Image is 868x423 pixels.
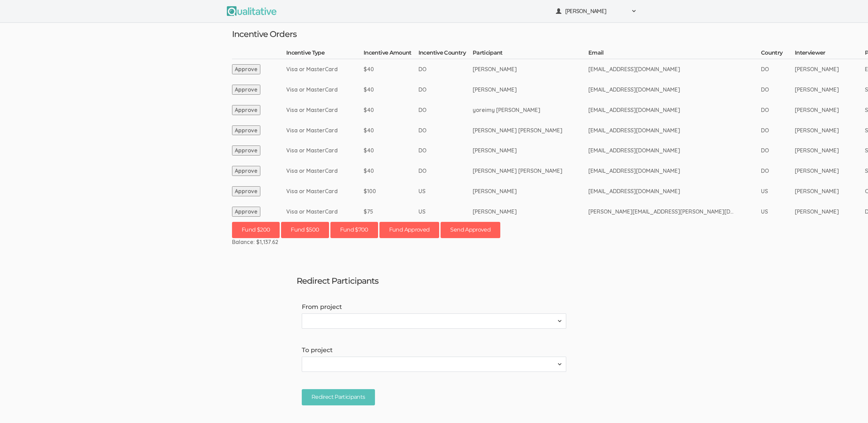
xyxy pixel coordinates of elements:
[330,222,378,238] button: Fund $700
[286,100,364,120] td: Visa or MasterCard
[588,201,761,222] td: [PERSON_NAME][EMAIL_ADDRESS][PERSON_NAME][DOMAIN_NAME]
[795,120,865,141] td: [PERSON_NAME]
[551,3,641,19] button: [PERSON_NAME]
[588,79,761,100] td: [EMAIL_ADDRESS][DOMAIN_NAME]
[232,145,260,156] button: Approve
[761,161,795,181] td: DO
[286,161,364,181] td: Visa or MasterCard
[232,186,260,196] button: Approve
[761,140,795,161] td: DO
[418,140,473,161] td: DO
[297,276,571,285] h3: Redirect Participants
[833,390,868,423] iframe: Chat Widget
[795,49,865,59] th: Interviewer
[473,100,588,120] td: yoreimy [PERSON_NAME]
[302,303,566,312] label: From project
[418,120,473,141] td: DO
[379,222,440,238] button: Fund Approved
[795,181,865,201] td: [PERSON_NAME]
[227,6,277,16] img: Qualitative
[232,166,260,176] button: Approve
[364,140,418,161] td: $40
[473,120,588,141] td: [PERSON_NAME] [PERSON_NAME]
[588,140,761,161] td: [EMAIL_ADDRESS][DOMAIN_NAME]
[473,49,588,59] th: Participant
[364,181,418,201] td: $100
[795,140,865,161] td: [PERSON_NAME]
[761,201,795,222] td: US
[761,59,795,79] td: DO
[232,85,260,95] button: Approve
[795,161,865,181] td: [PERSON_NAME]
[588,100,761,120] td: [EMAIL_ADDRESS][DOMAIN_NAME]
[364,161,418,181] td: $40
[418,161,473,181] td: DO
[473,140,588,161] td: [PERSON_NAME]
[286,140,364,161] td: Visa or MasterCard
[795,100,865,120] td: [PERSON_NAME]
[795,201,865,222] td: [PERSON_NAME]
[795,79,865,100] td: [PERSON_NAME]
[473,201,588,222] td: [PERSON_NAME]
[761,100,795,120] td: DO
[473,161,588,181] td: [PERSON_NAME] [PERSON_NAME]
[473,181,588,201] td: [PERSON_NAME]
[588,49,761,59] th: Email
[232,30,636,39] h3: Incentive Orders
[364,201,418,222] td: $75
[418,49,473,59] th: Incentive Country
[302,346,566,355] label: To project
[588,59,761,79] td: [EMAIL_ADDRESS][DOMAIN_NAME]
[286,120,364,141] td: Visa or MasterCard
[441,222,500,238] button: Send Approved
[418,100,473,120] td: DO
[281,222,329,238] button: Fund $500
[761,120,795,141] td: DO
[364,120,418,141] td: $40
[588,161,761,181] td: [EMAIL_ADDRESS][DOMAIN_NAME]
[565,7,627,15] span: [PERSON_NAME]
[588,181,761,201] td: [EMAIL_ADDRESS][DOMAIN_NAME]
[286,201,364,222] td: Visa or MasterCard
[232,222,280,238] button: Fund $200
[232,207,260,217] button: Approve
[761,49,795,59] th: Country
[588,120,761,141] td: [EMAIL_ADDRESS][DOMAIN_NAME]
[232,64,260,74] button: Approve
[286,59,364,79] td: Visa or MasterCard
[473,79,588,100] td: [PERSON_NAME]
[364,79,418,100] td: $40
[795,59,865,79] td: [PERSON_NAME]
[364,59,418,79] td: $40
[232,105,260,115] button: Approve
[286,79,364,100] td: Visa or MasterCard
[418,79,473,100] td: DO
[364,100,418,120] td: $40
[473,59,588,79] td: [PERSON_NAME]
[232,238,636,246] div: Balance: $1,137.62
[418,201,473,222] td: US
[232,125,260,135] button: Approve
[761,79,795,100] td: DO
[302,389,375,405] input: Redirect Participants
[418,59,473,79] td: DO
[286,181,364,201] td: Visa or MasterCard
[761,181,795,201] td: US
[364,49,418,59] th: Incentive Amount
[418,181,473,201] td: US
[286,49,364,59] th: Incentive Type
